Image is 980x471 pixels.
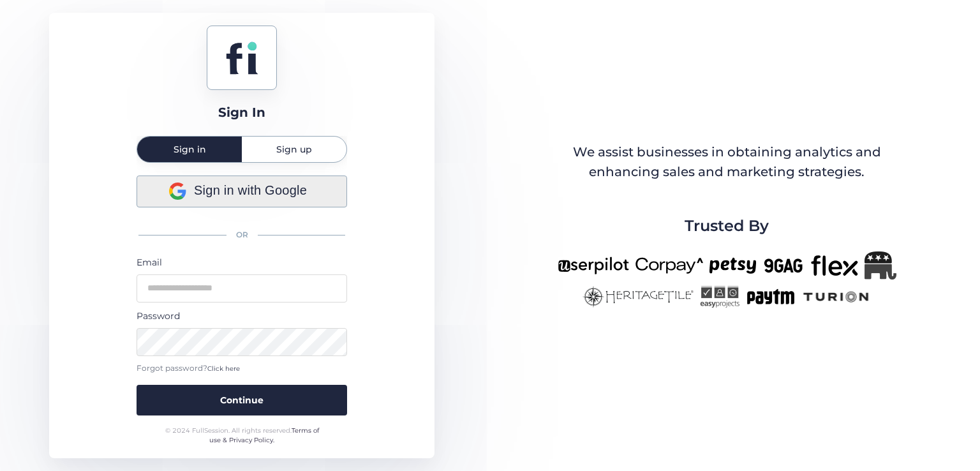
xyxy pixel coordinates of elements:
span: Click here [207,364,240,373]
span: Sign in [174,145,206,154]
img: easyprojects-new.png [700,286,739,308]
button: Continue [137,385,347,415]
img: corpay-new.png [635,251,703,280]
img: turion-new.png [801,286,871,308]
div: Sign In [218,103,265,123]
a: Terms of use & Privacy Policy. [209,426,319,445]
div: © 2024 FullSession. All rights reserved. [160,426,325,445]
span: Sign up [276,145,312,154]
span: Continue [220,393,264,407]
img: flex-new.png [811,251,858,280]
img: paytm-new.png [746,286,795,308]
div: OR [137,221,347,249]
div: Email [137,255,347,269]
img: petsy-new.png [709,251,756,280]
div: Forgot password? [137,363,347,375]
div: We assist businesses in obtaining analytics and enhancing sales and marketing strategies. [558,142,895,183]
img: Republicanlogo-bw.png [865,251,896,280]
img: 9gag-new.png [762,251,805,280]
img: userpilot-new.png [558,251,629,280]
span: Sign in with Google [194,181,307,200]
span: Trusted By [685,214,769,238]
div: Password [137,309,347,323]
img: heritagetile-new.png [583,286,694,308]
